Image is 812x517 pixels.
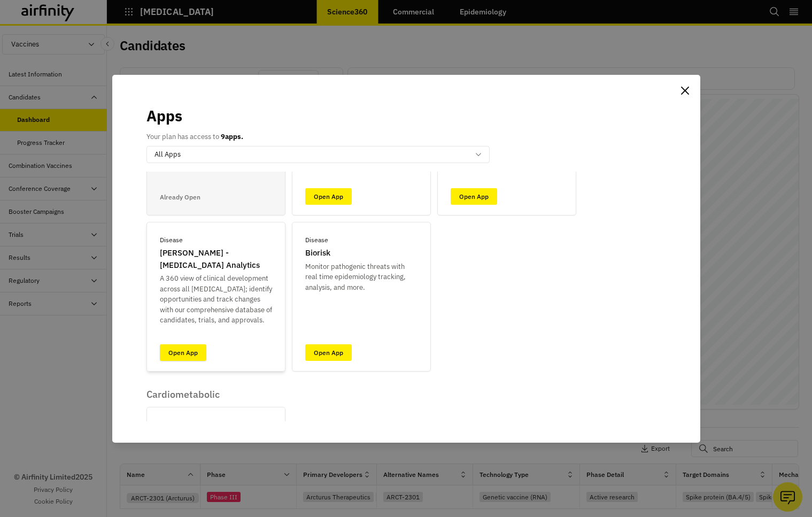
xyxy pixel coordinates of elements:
[160,420,183,430] p: Disease
[451,188,497,205] a: Open App
[221,132,243,141] b: 9 apps.
[160,247,272,271] p: [PERSON_NAME] - [MEDICAL_DATA] Analytics
[160,235,183,245] p: Disease
[160,192,200,202] p: Already Open
[305,235,328,245] p: Disease
[160,273,272,326] p: A 360 view of clinical development across all [MEDICAL_DATA]; identify opportunities and track ch...
[305,188,352,205] a: Open App
[305,344,352,361] a: Open App
[305,261,417,293] p: Monitor pathogenic threats with real time epidemiology tracking, analysis, and more.
[154,149,181,160] p: All Apps
[146,105,182,127] p: Apps
[146,132,243,142] p: Your plan has access to
[146,389,285,400] p: Cardiometabolic
[305,247,330,259] p: Biorisk
[160,344,206,361] a: Open App
[677,82,694,99] button: Close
